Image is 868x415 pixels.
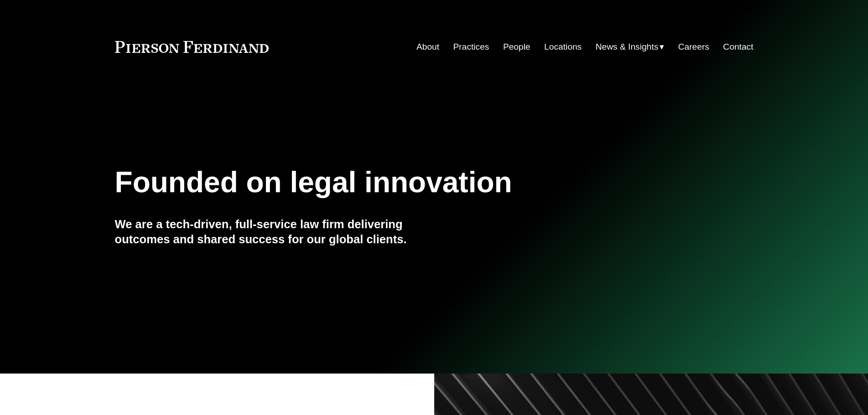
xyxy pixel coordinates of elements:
span: News & Insights [596,39,659,55]
a: About [416,38,439,56]
h1: Founded on legal innovation [115,166,647,199]
h4: We are a tech-driven, full-service law firm delivering outcomes and shared success for our global... [115,217,434,246]
a: Locations [544,38,582,56]
a: Careers [678,38,709,56]
a: Contact [723,38,753,56]
a: Practices [453,38,489,56]
a: folder dropdown [596,38,665,56]
a: People [503,38,530,56]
